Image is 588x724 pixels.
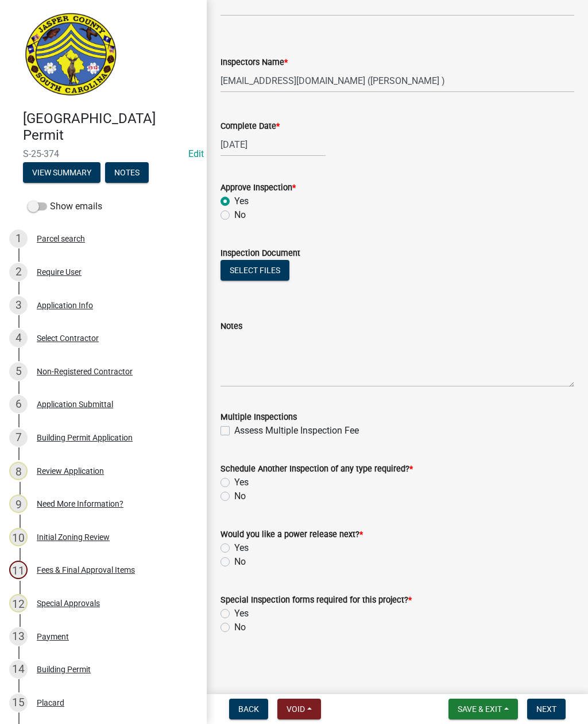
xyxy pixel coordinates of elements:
[220,531,363,539] label: Would you like a power release next?
[9,395,28,413] div: 6
[277,699,321,719] button: Void
[23,162,100,183] button: View Summary
[9,561,28,579] div: 11
[23,148,184,159] span: S-25-374
[536,704,556,714] span: Next
[105,162,149,183] button: Notes
[37,467,104,475] div: Review Application
[37,235,85,243] div: Parcel search
[9,594,28,612] div: 12
[234,541,249,555] label: Yes
[188,148,204,159] a: Edit
[37,665,91,673] div: Building Permit
[448,699,518,719] button: Save & Exit
[234,424,359,438] label: Assess Multiple Inspection Fee
[238,704,259,714] span: Back
[9,428,28,447] div: 7
[9,229,28,248] div: 1
[9,462,28,480] div: 8
[9,694,28,712] div: 15
[37,500,123,508] div: Need More Information?
[37,599,100,607] div: Special Approvals
[37,400,113,408] div: Application Submittal
[234,208,246,222] label: No
[37,434,133,442] div: Building Permit Application
[23,110,198,144] h4: [GEOGRAPHIC_DATA] Permit
[9,329,28,347] div: 4
[527,699,566,719] button: Next
[458,704,502,714] span: Save & Exit
[37,566,135,574] div: Fees & Final Approval Items
[220,413,297,422] label: Multiple Inspections
[9,263,28,281] div: 2
[37,334,99,342] div: Select Contractor
[28,200,102,213] label: Show emails
[220,250,300,258] label: Inspection Document
[220,133,326,156] input: mm/dd/yyyy
[220,184,296,192] label: Approve Inspection
[234,489,246,503] label: No
[9,660,28,679] div: 14
[37,367,133,376] div: Non-Registered Contractor
[37,268,82,276] div: Require User
[188,148,204,159] wm-modal-confirm: Edit Application Number
[23,12,119,98] img: Jasper County, South Carolina
[23,168,100,178] wm-modal-confirm: Summary
[287,704,305,714] span: Void
[9,627,28,646] div: 13
[220,465,413,473] label: Schedule Another Inspection of any type required?
[37,301,93,309] div: Application Info
[9,296,28,315] div: 3
[234,555,246,569] label: No
[234,476,249,489] label: Yes
[220,260,289,281] button: Select files
[234,607,249,620] label: Yes
[9,528,28,546] div: 10
[234,620,246,634] label: No
[234,194,249,208] label: Yes
[37,533,110,541] div: Initial Zoning Review
[9,362,28,381] div: 5
[220,122,280,131] label: Complete Date
[220,59,288,67] label: Inspectors Name
[37,633,69,641] div: Payment
[37,699,64,707] div: Placard
[9,495,28,513] div: 9
[220,596,412,604] label: Special Inspection forms required for this project?
[105,168,149,178] wm-modal-confirm: Notes
[229,699,268,719] button: Back
[220,323,242,331] label: Notes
